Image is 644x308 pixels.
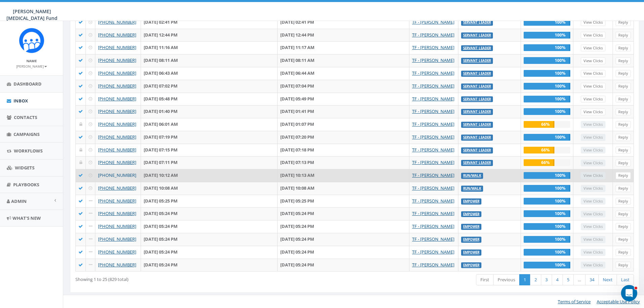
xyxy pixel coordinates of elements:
div: 100% [524,134,570,141]
a: TF - [PERSON_NAME] [412,249,454,255]
a: TF - [PERSON_NAME] [412,121,454,127]
a: [PHONE_NUMBER] [98,19,136,25]
a: Reply [616,147,631,154]
a: TF - [PERSON_NAME] [412,19,454,25]
small: Name [26,58,37,63]
a: Servant Leader [463,122,491,127]
a: … [573,274,586,285]
span: Contacts [14,114,37,120]
a: TF - [PERSON_NAME] [412,185,454,191]
td: [DATE] 05:24 PM [278,233,409,246]
div: 100% [524,70,570,77]
a: [PHONE_NUMBER] [98,198,136,204]
a: 4 [552,274,563,285]
a: TF - [PERSON_NAME] [412,262,454,268]
a: Next [598,274,617,285]
td: [DATE] 05:25 PM [141,195,278,208]
a: [PHONE_NUMBER] [98,210,136,216]
a: Reply [616,96,631,103]
td: [DATE] 10:08 AM [278,182,409,195]
a: TF - [PERSON_NAME] [412,83,454,89]
a: Servant Leader [463,148,491,152]
a: Reply [616,249,631,256]
a: [PHONE_NUMBER] [98,70,136,76]
div: Showing 1 to 25 (829 total) [75,274,302,283]
td: [DATE] 05:24 PM [141,233,278,246]
a: Servant Leader [463,71,491,76]
a: RUN/WALK [463,173,481,178]
a: Reply [616,211,631,218]
a: Reply [616,262,631,269]
a: [PHONE_NUMBER] [98,185,136,191]
span: Playbooks [13,182,39,188]
a: 5 [563,274,574,285]
td: [DATE] 05:24 PM [278,259,409,271]
a: [PHONE_NUMBER] [98,262,136,268]
td: [DATE] 05:24 PM [278,220,409,233]
div: 100% [524,32,570,39]
a: Servant Leader [463,20,491,25]
a: View Clicks [581,70,605,77]
a: TF - [PERSON_NAME] [412,70,454,76]
a: Reply [616,32,631,39]
a: Reply [616,198,631,205]
td: [DATE] 05:24 PM [141,259,278,271]
a: View Clicks [581,57,605,65]
a: Servant Leader [463,161,491,165]
a: TF - [PERSON_NAME] [412,172,454,178]
a: 3 [541,274,552,285]
div: 100% [524,210,570,217]
a: [PHONE_NUMBER] [98,134,136,140]
a: View Clicks [581,32,605,39]
a: [PHONE_NUMBER] [98,83,136,89]
a: Terms of Service [558,299,591,305]
a: Servant Leader [463,33,491,38]
td: [DATE] 11:17 AM [278,41,409,54]
span: Dashboard [14,81,42,87]
a: [PHONE_NUMBER] [98,159,136,165]
div: 100% [524,198,570,205]
a: Reply [616,109,631,116]
div: 100% [524,108,570,115]
td: [DATE] 02:41 PM [141,16,278,29]
span: Inbox [14,98,28,104]
span: Workflows [14,148,43,154]
a: Reply [616,121,631,128]
span: Campaigns [14,131,40,137]
a: 2 [530,274,541,285]
td: [DATE] 08:11 AM [278,54,409,67]
td: [DATE] 07:11 PM [141,156,278,169]
td: [DATE] 05:24 PM [141,207,278,220]
a: [PHONE_NUMBER] [98,236,136,242]
img: Rally_Corp_Logo_1.png [19,28,44,53]
a: 34 [585,274,599,285]
a: TF - [PERSON_NAME] [412,57,454,63]
td: [DATE] 05:25 PM [278,195,409,208]
a: Reply [616,236,631,243]
div: 100% [524,236,570,243]
div: 66% [524,159,554,166]
a: EMPOWER [463,212,479,216]
a: Previous [493,274,520,285]
a: EMPOWER [463,263,479,267]
a: [PHONE_NUMBER] [98,57,136,63]
a: Reply [616,57,631,65]
div: 100% [524,172,570,179]
a: [PHONE_NUMBER] [98,172,136,178]
a: TF - [PERSON_NAME] [412,198,454,204]
a: View Clicks [581,19,605,26]
a: EMPOWER [463,237,479,242]
a: [PERSON_NAME] [16,63,47,69]
td: [DATE] 07:18 PM [278,144,409,157]
td: [DATE] 01:40 PM [141,105,278,118]
a: Reply [616,19,631,26]
td: [DATE] 06:01 AM [141,118,278,131]
a: Reply [616,223,631,230]
td: [DATE] 05:24 PM [278,246,409,259]
td: [DATE] 07:13 PM [278,156,409,169]
td: [DATE] 05:48 PM [141,93,278,105]
a: First [476,274,494,285]
a: EMPOWER [463,250,479,255]
td: [DATE] 10:12 AM [141,169,278,182]
a: Reply [616,45,631,52]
